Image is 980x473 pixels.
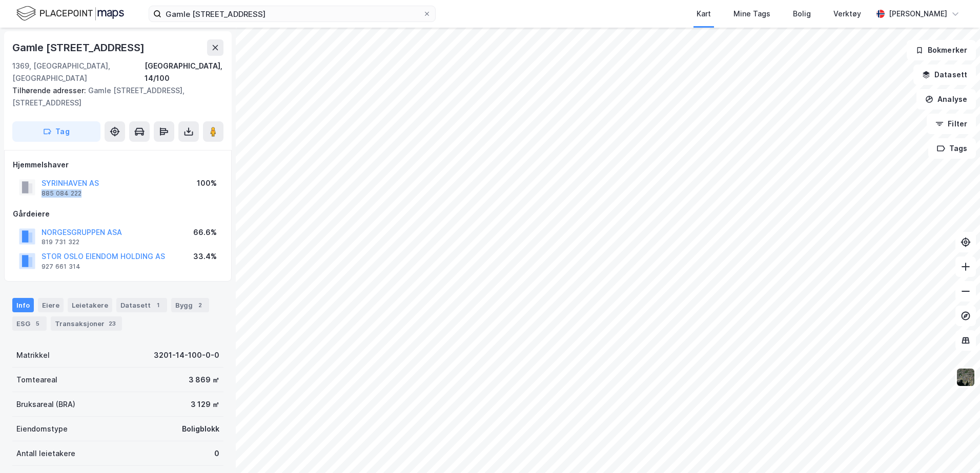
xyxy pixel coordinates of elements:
[12,316,47,331] div: ESG
[907,40,976,60] button: Bokmerker
[191,398,219,411] div: 3 129 ㎡
[12,298,34,312] div: Info
[13,159,223,171] div: Hjemmelshaver
[107,318,118,329] div: 23
[197,177,217,189] div: 100%
[956,368,975,387] img: 9k=
[16,398,75,411] div: Bruksareal (BRA)
[13,208,223,220] div: Gårdeiere
[12,121,100,142] button: Tag
[927,114,976,134] button: Filter
[697,8,711,20] div: Kart
[214,447,219,460] div: 0
[42,263,80,271] div: 927 661 314
[145,60,223,84] div: [GEOGRAPHIC_DATA], 14/100
[12,84,215,109] div: Gamle [STREET_ADDRESS], [STREET_ADDRESS]
[12,60,145,84] div: 1369, [GEOGRAPHIC_DATA], [GEOGRAPHIC_DATA]
[16,374,57,386] div: Tomteareal
[793,8,811,20] div: Bolig
[16,447,75,460] div: Antall leietakere
[16,423,68,435] div: Eiendomstype
[68,298,112,312] div: Leietakere
[889,8,947,20] div: [PERSON_NAME]
[193,226,217,239] div: 66.6%
[16,5,124,23] img: logo.f888ab2527a4732fd821a326f86c7f29.svg
[833,8,861,20] div: Verktøy
[116,298,167,312] div: Datasett
[913,64,976,85] button: Datasett
[42,189,81,198] div: 885 084 222
[51,316,122,331] div: Transaksjoner
[153,300,163,310] div: 1
[16,349,50,361] div: Matrikkel
[193,250,217,263] div: 33.4%
[12,39,147,56] div: Gamle [STREET_ADDRESS]
[182,423,219,435] div: Boligblokk
[929,424,980,473] div: Kontrollprogram for chat
[733,8,770,20] div: Mine Tags
[12,86,88,95] span: Tilhørende adresser:
[195,300,205,310] div: 2
[916,89,976,110] button: Analyse
[189,374,219,386] div: 3 869 ㎡
[154,349,219,361] div: 3201-14-100-0-0
[38,298,64,312] div: Eiere
[32,318,43,329] div: 5
[928,138,976,159] button: Tags
[161,6,423,21] input: Søk på adresse, matrikkel, gårdeiere, leietakere eller personer
[171,298,209,312] div: Bygg
[929,424,980,473] iframe: Chat Widget
[42,238,79,246] div: 819 731 322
